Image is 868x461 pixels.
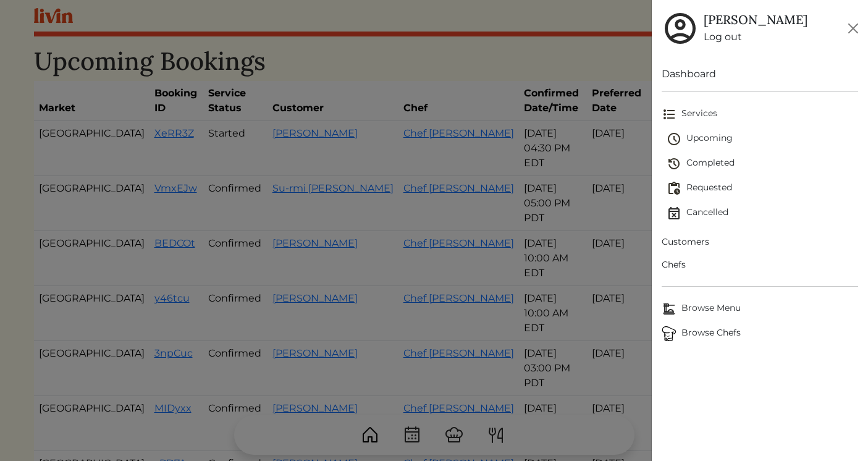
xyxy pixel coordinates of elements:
[662,302,858,316] span: Browse Menu
[662,107,858,122] span: Services
[662,253,858,276] a: Chefs
[662,235,858,248] span: Customers
[667,176,858,201] a: Requested
[662,107,676,122] img: format_list_bulleted-ebc7f0161ee23162107b508e562e81cd567eeab2455044221954b09d19068e74.svg
[662,67,858,82] a: Dashboard
[662,302,676,316] img: Browse Menu
[704,12,807,27] h5: [PERSON_NAME]
[667,156,681,171] img: history-2b446bceb7e0f53b931186bf4c1776ac458fe31ad3b688388ec82af02103cd45.svg
[667,151,858,176] a: Completed
[662,321,858,346] a: ChefsBrowse Chefs
[667,132,681,146] img: schedule-fa401ccd6b27cf58db24c3bb5584b27dcd8bd24ae666a918e1c6b4ae8c451a22.svg
[662,326,676,341] img: Browse Chefs
[667,181,858,196] span: Requested
[704,30,807,44] a: Log out
[667,206,681,221] img: event_cancelled-67e280bd0a9e072c26133efab016668ee6d7272ad66fa3c7eb58af48b074a3a4.svg
[667,201,858,226] a: Cancelled
[667,206,858,221] span: Cancelled
[843,19,863,38] button: Close
[662,230,858,253] a: Customers
[662,102,858,127] a: Services
[662,258,858,271] span: Chefs
[662,326,858,341] span: Browse Chefs
[667,156,858,171] span: Completed
[662,10,699,47] img: user_account-e6e16d2ec92f44fc35f99ef0dc9cddf60790bfa021a6ecb1c896eb5d2907b31c.svg
[662,297,858,321] a: Browse MenuBrowse Menu
[667,181,681,196] img: pending_actions-fd19ce2ea80609cc4d7bbea353f93e2f363e46d0f816104e4e0650fdd7f915cf.svg
[667,127,858,151] a: Upcoming
[667,132,858,146] span: Upcoming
